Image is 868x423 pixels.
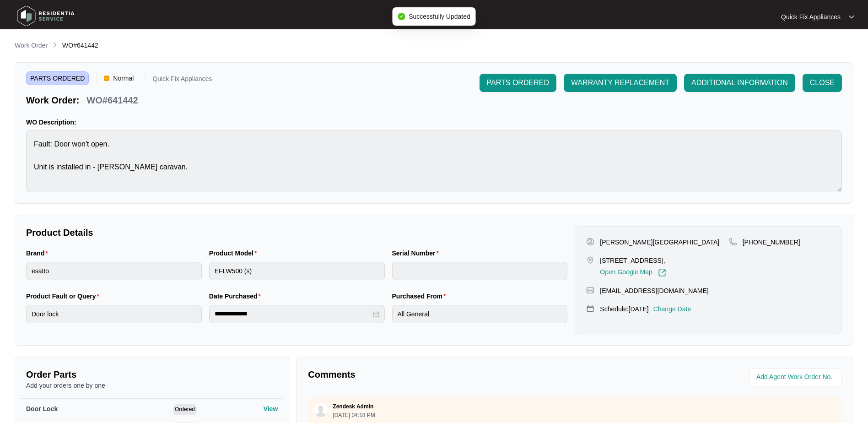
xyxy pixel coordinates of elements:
label: Purchased From [392,292,450,301]
label: Serial Number [392,249,442,258]
a: Work Order [13,41,49,51]
span: check-circle [398,13,405,20]
button: ADDITIONAL INFORMATION [684,74,795,92]
input: Brand [26,262,202,280]
p: Change Date [653,304,691,314]
img: map-pin [586,256,594,264]
img: map-pin [586,286,594,294]
p: Comments [308,368,568,381]
input: Add Agent Work Order No. [756,372,836,383]
p: Zendesk Admin [333,403,373,410]
p: Work Order: [26,94,79,107]
span: Normal [109,71,137,85]
label: Date Purchased [209,292,264,301]
p: [STREET_ADDRESS], [600,256,666,265]
button: PARTS ORDERED [480,74,556,92]
span: ADDITIONAL INFORMATION [691,77,788,88]
p: Quick Fix Appliances [781,12,841,22]
p: Product Details [26,226,567,239]
label: Product Model [209,249,261,258]
textarea: Fault: Door won't open. Unit is installed in - [PERSON_NAME] caravan. [26,130,842,192]
span: Successfully Updated [409,13,470,20]
img: chevron-right [51,41,59,49]
span: PARTS ORDERED [487,77,549,88]
img: Link-External [658,269,666,277]
img: map-pin [729,238,737,246]
p: Quick Fix Appliances [152,76,212,85]
p: [PERSON_NAME][GEOGRAPHIC_DATA] [600,238,719,247]
span: Door Lock [26,405,58,412]
a: Open Google Map [600,269,666,277]
img: user.svg [314,403,328,417]
p: Order Parts [26,368,278,381]
label: Product Fault or Query [26,292,103,301]
input: Serial Number [392,262,568,280]
span: WO#641442 [62,42,98,49]
img: residentia service logo [14,2,78,30]
input: Date Purchased [215,309,371,319]
img: Vercel Logo [104,76,109,81]
span: WARRANTY REPLACEMENT [571,77,669,88]
p: [PHONE_NUMBER] [743,238,800,247]
p: Schedule: [DATE] [600,304,648,314]
button: WARRANTY REPLACEMENT [564,74,677,92]
img: map-pin [586,304,594,313]
input: Product Fault or Query [26,305,202,323]
button: CLOSE [803,74,842,92]
img: dropdown arrow [849,15,854,19]
p: Add your orders one by one [26,381,278,390]
input: Purchased From [392,305,568,323]
label: Brand [26,249,52,258]
span: PARTS ORDERED [26,71,89,85]
p: [EMAIL_ADDRESS][DOMAIN_NAME] [600,286,708,295]
img: user-pin [586,238,594,246]
p: [DATE] 04:18 PM [333,412,375,418]
input: Product Model [209,262,385,280]
p: WO#641442 [86,94,138,107]
span: Ordered [173,404,197,415]
span: CLOSE [810,77,835,88]
p: Work Order [15,41,48,50]
p: WO Description: [26,118,842,127]
p: View [264,404,278,413]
